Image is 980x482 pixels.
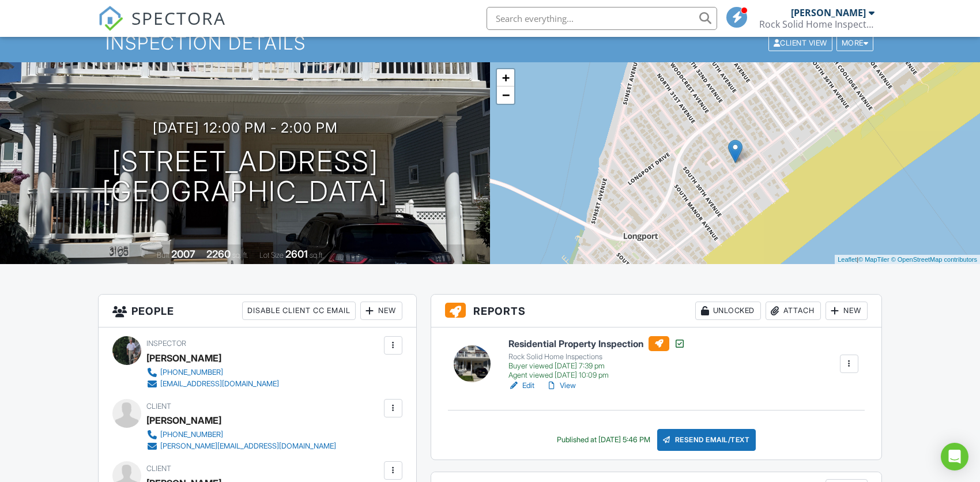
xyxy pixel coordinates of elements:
[146,402,171,411] span: Client
[146,440,336,452] a: [PERSON_NAME][EMAIL_ADDRESS][DOMAIN_NAME]
[941,443,968,470] div: Open Intercom Messenger
[657,429,756,451] div: Resend Email/Text
[858,256,889,263] a: © MapTiler
[146,367,279,378] a: [PHONE_NUMBER]
[557,435,650,445] div: Published at [DATE] 5:46 PM
[508,336,685,380] a: Residential Property Inspection Rock Solid Home Inspections Buyer viewed [DATE] 7:39 pm Agent vie...
[487,7,717,30] input: Search everything...
[766,302,821,320] div: Attach
[508,336,685,351] h6: Residential Property Inspection
[160,379,279,389] div: [EMAIL_ADDRESS][DOMAIN_NAME]
[259,251,284,259] span: Lot Size
[99,295,416,327] h3: People
[98,16,226,40] a: SPECTORA
[826,302,868,320] div: New
[153,120,338,135] h3: [DATE] 12:00 pm - 2:00 pm
[767,38,835,47] a: Client View
[157,251,169,259] span: Built
[768,35,832,51] div: Client View
[285,248,308,260] div: 2601
[206,248,231,260] div: 2260
[835,255,980,265] div: |
[836,35,874,51] div: More
[171,248,195,260] div: 2007
[838,256,857,263] a: Leaflet
[160,430,223,439] div: [PHONE_NUMBER]
[146,349,221,367] div: [PERSON_NAME]
[508,380,534,391] a: Edit
[160,442,336,451] div: [PERSON_NAME][EMAIL_ADDRESS][DOMAIN_NAME]
[695,302,761,320] div: Unlocked
[791,7,866,18] div: [PERSON_NAME]
[508,361,685,371] div: Buyer viewed [DATE] 7:39 pm
[146,339,186,348] span: Inspector
[508,352,685,361] div: Rock Solid Home Inspections
[242,302,356,320] div: Disable Client CC Email
[146,378,279,390] a: [EMAIL_ADDRESS][DOMAIN_NAME]
[146,429,336,440] a: [PHONE_NUMBER]
[232,251,248,259] span: sq. ft.
[891,256,977,263] a: © OpenStreetMap contributors
[102,146,388,208] h1: [STREET_ADDRESS] [GEOGRAPHIC_DATA]
[497,86,514,104] a: Zoom out
[360,302,402,320] div: New
[160,368,223,377] div: [PHONE_NUMBER]
[146,412,221,429] div: [PERSON_NAME]
[431,295,881,327] h3: Reports
[131,6,226,30] span: SPECTORA
[105,33,875,53] h1: Inspection Details
[759,18,875,30] div: Rock Solid Home Inspections, LLC
[146,464,171,473] span: Client
[310,251,324,259] span: sq.ft.
[508,371,685,380] div: Agent viewed [DATE] 10:09 pm
[98,6,123,31] img: The Best Home Inspection Software - Spectora
[546,380,576,391] a: View
[497,69,514,86] a: Zoom in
